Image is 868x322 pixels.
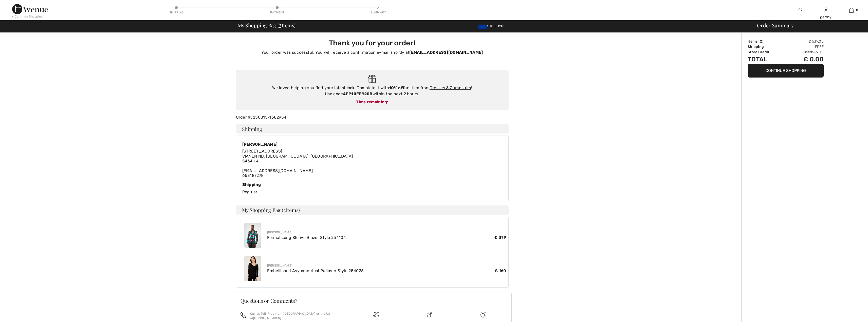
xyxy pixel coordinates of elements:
p: Your order was successful. You will receive a confirmation e-mail shortly at [239,49,506,55]
img: Delivery is a breeze since we pay the duties! [427,312,432,317]
span: 2 [760,39,762,44]
strong: [EMAIL_ADDRESS][DOMAIN_NAME] [409,50,483,55]
span: 2 [283,206,286,213]
a: Dresses & Jumpsuits [430,85,471,90]
h3: Questions or Comments? [241,298,504,303]
img: Gift.svg [368,75,376,83]
div: Shipping [169,10,184,15]
td: Shipping [748,44,787,49]
img: Formal Long Sleeve Blazer Style 254104 [244,223,261,248]
strong: AFP10EE920B [343,91,372,96]
span: 2 [279,22,282,28]
p: Call us Toll-Free from [GEOGRAPHIC_DATA] or the US at [250,311,343,320]
span: [STREET_ADDRESS] VIANEN NB, [GEOGRAPHIC_DATA], [GEOGRAPHIC_DATA] 5434 LA [242,149,353,163]
div: gerthy [814,14,838,20]
td: Items ( ) [748,39,787,44]
td: Store Credit [748,49,787,55]
img: Free shipping on orders over &#8364;130 [373,312,379,317]
span: € 160 [495,268,506,274]
a: Embellished Asymmetrical Pullover Style 254026 [267,268,364,273]
div: We loved helping you find your latest look. Complete it with an item from ! Use code within the n... [241,85,504,97]
span: EUR [478,25,495,28]
h4: My Shopping Bag ( Items) [236,205,509,215]
span: 0 [856,8,858,12]
div: [PERSON_NAME] [242,142,353,147]
div: Order Summary [751,23,865,28]
td: € 539.00 [787,39,824,44]
div: Order #: 250815-1382954 [233,114,512,120]
div: [PERSON_NAME] [267,263,506,268]
img: Euro [478,25,487,29]
button: Continue Shopping [748,64,824,78]
div: Shipping [242,182,502,187]
div: Payment [270,10,285,15]
span: My Shopping Bag ( Items) [238,23,296,28]
img: search the website [799,7,803,13]
div: Regular [242,182,502,195]
td: € 0.00 [787,55,824,64]
h3: Thank you for your order! [239,39,506,47]
h4: Shipping [236,124,509,134]
img: call [241,312,246,318]
td: Free [787,44,824,49]
img: My Info [824,7,828,13]
span: 539.00 [812,50,824,54]
div: [EMAIL_ADDRESS][DOMAIN_NAME] 653187278 [242,149,353,178]
div: Time remaining: [241,99,504,105]
img: 1ère Avenue [12,4,48,14]
strong: 10% off [389,85,404,90]
div: [PERSON_NAME] [267,230,506,235]
span: € 379 [494,235,506,241]
img: Free shipping on orders over &#8364;130 [481,312,486,317]
div: < Continue Shopping [12,14,43,19]
td: Total [748,55,787,64]
span: EN [498,25,504,28]
img: Embellished Asymmetrical Pullover Style 254026 [244,256,261,281]
a: Formal Long Sleeve Blazer Style 254104 [267,235,346,240]
a: [PHONE_NUMBER] [253,316,281,320]
a: 0 [839,7,864,13]
div: Summary [371,10,386,15]
img: My Bag [849,7,854,13]
a: Sign In [824,8,828,12]
td: used [787,49,824,55]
